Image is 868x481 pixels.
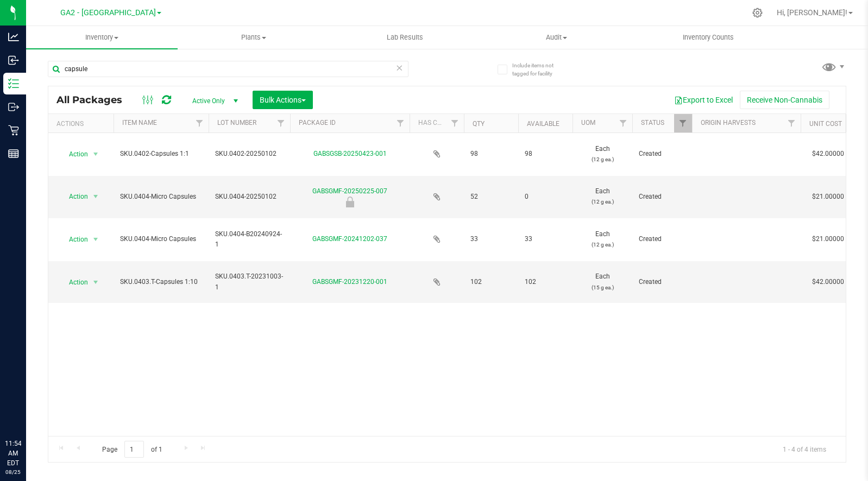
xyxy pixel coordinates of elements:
[312,278,387,286] a: GABSGMF-20231220-001
[581,119,595,126] a: UOM
[178,33,329,42] span: Plants
[395,61,403,75] span: Clear
[56,120,109,128] div: Actions
[56,94,133,106] span: All Packages
[579,197,626,207] p: (12 g ea.)
[809,120,842,128] a: Unit Cost
[783,114,801,132] a: Filter
[313,150,387,157] a: GABSGSB-20250423-001
[8,102,19,112] inline-svg: Outbound
[217,119,256,126] a: Lot Number
[639,192,685,202] span: Created
[481,26,632,49] a: Audit
[11,394,43,427] iframe: Resource center
[191,114,209,132] a: Filter
[674,114,692,132] a: Filter
[60,8,156,17] span: GA2 - [GEOGRAPHIC_DATA]
[329,26,481,49] a: Lab Results
[215,229,284,250] span: SKU.0404-B20240924-1
[579,282,626,293] p: (15 g ea.)
[8,78,19,89] inline-svg: Inventory
[299,119,336,126] a: Package ID
[470,277,512,287] span: 102
[89,232,103,247] span: select
[751,8,764,18] div: Manage settings
[392,114,410,132] a: Filter
[579,239,626,250] p: (12 g ea.)
[253,91,313,109] button: Bulk Actions
[59,232,89,247] span: Action
[215,192,284,202] span: SKU.0404-20250102
[801,133,855,176] td: $42.00000
[525,277,566,287] span: 102
[525,192,566,202] span: 0
[26,33,178,42] span: Inventory
[8,55,19,66] inline-svg: Inbound
[579,186,626,207] span: Each
[93,441,171,458] span: Page of 1
[120,234,202,244] span: SKU.0404-Micro Capsules
[801,218,855,261] td: $21.00000
[312,187,387,195] a: GABSGMF-20250225-007
[470,149,512,159] span: 98
[372,33,438,42] span: Lab Results
[525,149,566,159] span: 98
[89,275,103,290] span: select
[525,234,566,244] span: 33
[667,91,740,109] button: Export to Excel
[215,149,284,159] span: SKU.0402-20250102
[410,114,464,133] th: Has COA
[8,125,19,136] inline-svg: Retail
[470,192,512,202] span: 52
[120,149,202,159] span: SKU.0402-Capsules 1:1
[8,148,19,159] inline-svg: Reports
[774,441,835,457] span: 1 - 4 of 4 items
[124,441,144,458] input: 1
[579,229,626,250] span: Each
[639,234,685,244] span: Created
[668,33,749,42] span: Inventory Counts
[89,189,103,204] span: select
[8,31,19,42] inline-svg: Analytics
[272,114,290,132] a: Filter
[632,26,784,49] a: Inventory Counts
[801,261,855,303] td: $42.00000
[215,271,284,292] span: SKU.0403.T-20231003-1
[59,275,89,290] span: Action
[48,61,408,77] input: Search Package ID, Item Name, SKU, Lot or Part Number...
[777,8,847,17] span: Hi, [PERSON_NAME]!
[614,114,632,132] a: Filter
[446,114,464,132] a: Filter
[639,149,685,159] span: Created
[470,234,512,244] span: 33
[473,120,485,128] a: Qty
[801,176,855,219] td: $21.00000
[178,26,329,49] a: Plants
[481,33,632,42] span: Audit
[312,235,387,243] a: GABSGMF-20241202-037
[120,192,202,202] span: SKU.0404-Micro Capsules
[59,189,89,204] span: Action
[512,61,567,78] span: Include items not tagged for facility
[740,91,829,109] button: Receive Non-Cannabis
[579,154,626,164] p: (12 g ea.)
[32,393,45,406] iframe: Resource center unread badge
[122,119,157,126] a: Item Name
[288,197,411,207] div: Newly Received
[579,271,626,292] span: Each
[5,468,21,476] p: 08/25
[26,26,178,49] a: Inventory
[260,96,306,104] span: Bulk Actions
[579,144,626,164] span: Each
[120,277,202,287] span: SKU.0403.T-Capsules 1:10
[89,147,103,162] span: select
[5,439,21,468] p: 11:54 AM EDT
[641,119,664,126] a: Status
[701,119,756,126] a: Origin Harvests
[527,120,559,128] a: Available
[639,277,685,287] span: Created
[59,147,89,162] span: Action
